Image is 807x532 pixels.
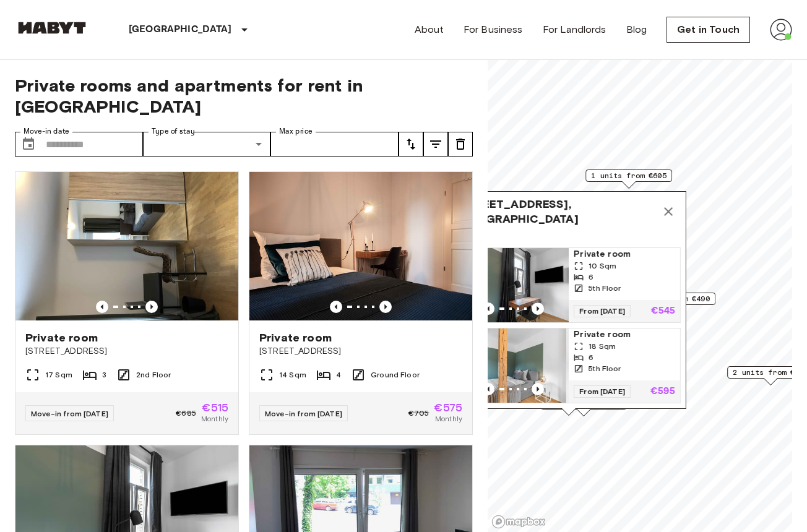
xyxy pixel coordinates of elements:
span: 1 units from €605 [591,170,667,181]
span: [STREET_ADDRESS], [GEOGRAPHIC_DATA] [457,197,656,226]
button: tune [448,132,473,157]
label: Move-in date [24,126,69,137]
span: Private rooms and apartments for rent in [GEOGRAPHIC_DATA] [15,75,473,117]
span: From [DATE] [574,385,631,398]
button: tune [399,132,423,157]
span: Move-in from [DATE] [31,409,108,418]
p: [GEOGRAPHIC_DATA] [129,22,232,37]
span: Monthly [201,413,228,424]
span: 14 Sqm [279,369,306,380]
span: [STREET_ADDRESS] [259,345,462,358]
span: €705 [408,408,429,419]
span: Private room [574,328,675,341]
img: Marketing picture of unit DE-09-013-001-06HF [457,248,569,322]
span: 18 Sqm [589,341,616,352]
a: Get in Touch [667,17,750,43]
button: Previous image [379,301,392,313]
span: Private room [25,330,98,345]
span: 6 [589,352,593,363]
span: 4 [336,369,341,380]
span: 5th Floor [589,283,621,294]
span: Private room [574,248,675,260]
button: Previous image [96,301,108,313]
p: €595 [650,387,675,397]
span: 2nd Floor [136,369,171,380]
span: €575 [434,402,462,413]
span: 5th Floor [589,363,621,374]
span: Move-in from [DATE] [265,409,342,418]
p: €545 [650,306,675,316]
a: For Landlords [543,22,606,37]
img: Marketing picture of unit DE-09-006-002-01HF [15,172,238,320]
a: Marketing picture of unit DE-09-006-002-01HFPrevious imagePrevious imagePrivate room[STREET_ADDRE... [15,171,239,435]
button: Previous image [482,383,494,395]
a: Blog [626,22,647,37]
span: 17 Sqm [45,369,72,380]
span: 2 units [457,231,681,242]
span: [STREET_ADDRESS] [25,345,228,358]
button: Previous image [482,302,494,315]
div: Map marker [585,169,672,189]
button: Previous image [532,302,544,315]
span: Private room [259,330,332,345]
button: Previous image [330,301,342,313]
a: Mapbox logo [491,515,546,529]
span: Ground Floor [371,369,420,380]
span: Monthly [435,413,462,424]
label: Type of stay [152,126,195,137]
img: avatar [770,19,792,41]
span: 3 [102,369,106,380]
span: From [DATE] [574,305,631,317]
button: tune [423,132,448,157]
span: €685 [176,408,196,419]
a: Marketing picture of unit DE-09-013-001-06HFPrevious imagePrevious imagePrivate room10 Sqm65th Fl... [457,247,681,323]
span: 10 Sqm [589,260,616,272]
a: About [415,22,444,37]
button: Choose date [16,132,41,157]
label: Max price [279,126,313,137]
button: Previous image [145,301,158,313]
div: Map marker [451,191,686,416]
button: Previous image [532,383,544,395]
span: 6 [589,272,593,283]
span: €515 [202,402,228,413]
a: Marketing picture of unit DE-09-013-001-05HFPrevious imagePrevious imagePrivate room18 Sqm65th Fl... [457,328,681,403]
span: 2 units from €490 [634,293,710,304]
img: Habyt [15,22,89,34]
img: Marketing picture of unit DE-09-013-001-05HF [457,328,569,403]
img: Marketing picture of unit DE-09-010-001-03HF [249,172,472,320]
a: Marketing picture of unit DE-09-010-001-03HFPrevious imagePrevious imagePrivate room[STREET_ADDRE... [249,171,473,435]
a: For Business [464,22,523,37]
